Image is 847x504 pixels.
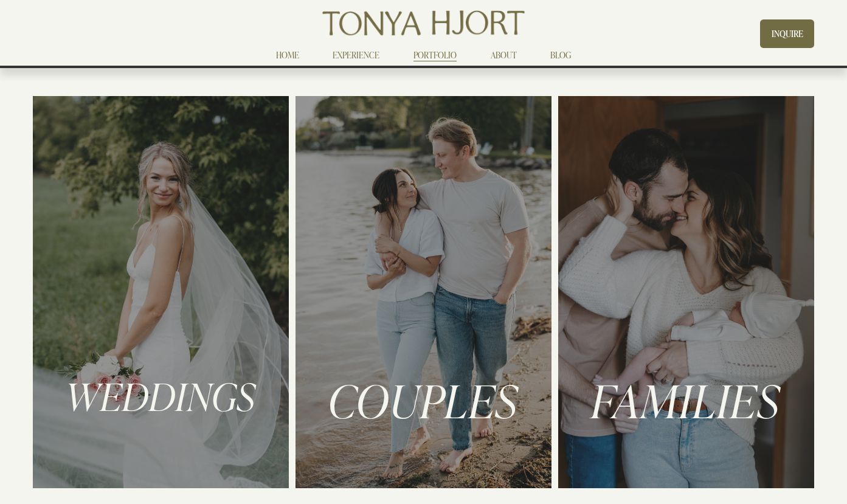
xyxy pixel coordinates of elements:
[328,370,519,430] span: COUPLES
[760,19,814,48] a: INQUIRE
[66,371,256,421] span: WEDDINGS
[333,47,379,62] a: EXPERIENCE
[413,47,457,62] a: PORTFOLIO
[550,47,571,62] a: BLOG
[491,47,517,62] a: ABOUT
[320,6,527,40] img: Tonya Hjort
[591,370,780,430] span: FAMILIES
[276,47,299,62] a: HOME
